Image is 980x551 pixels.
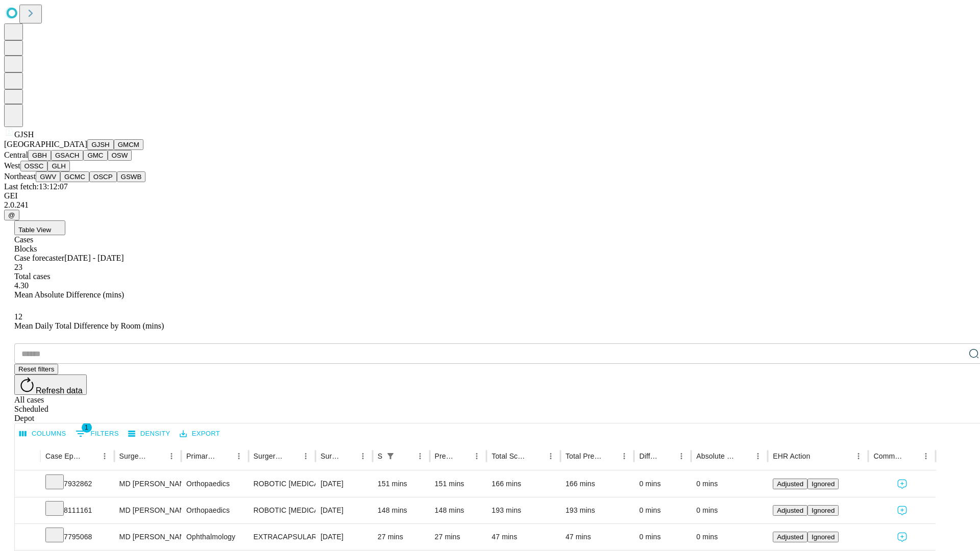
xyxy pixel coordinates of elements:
div: 27 mins [378,524,425,550]
div: Surgery Date [321,452,340,460]
button: Sort [217,449,232,463]
div: 7932862 [45,471,109,497]
div: 193 mins [566,497,629,523]
span: Total cases [14,272,50,281]
div: 148 mins [378,497,425,523]
button: Ignored [807,479,839,489]
span: Table View [18,226,51,234]
div: MD [PERSON_NAME] [PERSON_NAME] Md [119,497,176,523]
div: 0 mins [639,471,686,497]
div: 0 mins [639,497,686,523]
button: Menu [413,449,427,463]
button: Density [126,426,173,442]
button: Sort [603,449,617,463]
button: @ [4,210,19,220]
span: Adjusted [777,533,803,541]
div: 47 mins [492,524,555,550]
div: EHR Action [773,452,810,460]
button: Adjusted [773,479,807,489]
div: 47 mins [566,524,629,550]
div: 166 mins [566,471,629,497]
span: Reset filters [18,365,54,373]
div: Case Epic Id [45,452,82,460]
div: Predicted In Room Duration [435,452,455,460]
div: 8111161 [45,497,109,523]
div: Surgery Name [254,452,283,460]
button: Menu [544,449,558,463]
button: Menu [97,449,112,463]
div: Primary Service [186,452,216,460]
div: ROBOTIC [MEDICAL_DATA] KNEE TOTAL [254,497,310,523]
div: 0 mins [639,524,686,550]
button: Sort [284,449,299,463]
button: GCMC [60,171,89,182]
span: Ignored [812,533,835,541]
button: Expand [20,502,35,520]
button: OSSC [20,161,48,171]
span: @ [8,211,15,219]
div: 27 mins [435,524,482,550]
button: Ignored [807,532,839,542]
button: Menu [232,449,246,463]
div: 0 mins [696,497,763,523]
div: 166 mins [492,471,555,497]
span: Northeast [4,172,36,181]
span: 1 [82,422,92,433]
div: EXTRACAPSULAR CATARACT REMOVAL WITH [MEDICAL_DATA] [254,524,310,550]
button: Menu [356,449,370,463]
span: Adjusted [777,480,803,488]
button: GJSH [87,139,114,150]
button: Menu [164,449,179,463]
span: Ignored [812,507,835,514]
button: Sort [83,449,97,463]
div: Difference [639,452,659,460]
button: GSACH [51,150,83,161]
button: Menu [299,449,313,463]
button: Sort [341,449,356,463]
div: MD [PERSON_NAME] [PERSON_NAME] Md [119,471,176,497]
button: GMC [83,150,107,161]
button: GSWB [117,171,146,182]
button: Show filters [73,425,121,442]
span: Adjusted [777,507,803,514]
button: Ignored [807,505,839,516]
button: Table View [14,220,65,235]
button: Sort [150,449,164,463]
span: Ignored [812,480,835,488]
div: 148 mins [435,497,482,523]
div: Absolute Difference [696,452,736,460]
span: Last fetch: 13:12:07 [4,182,68,191]
button: Adjusted [773,505,807,516]
span: West [4,161,20,170]
div: Total Predicted Duration [566,452,602,460]
button: Export [177,426,223,442]
span: GJSH [14,130,34,139]
div: Orthopaedics [186,497,243,523]
button: OSW [108,150,132,161]
span: 23 [14,263,22,271]
button: Menu [617,449,631,463]
button: Select columns [17,426,69,442]
button: OSCP [89,171,117,182]
span: Case forecaster [14,254,64,262]
span: [DATE] - [DATE] [64,254,124,262]
button: Reset filters [14,364,58,374]
button: Show filters [383,449,398,463]
div: 7795068 [45,524,109,550]
button: Sort [811,449,825,463]
button: Menu [851,449,866,463]
span: Mean Absolute Difference (mins) [14,290,124,299]
span: 12 [14,312,22,321]
button: Expand [20,475,35,493]
button: GMCM [114,139,143,150]
div: 151 mins [435,471,482,497]
div: 151 mins [378,471,425,497]
div: Scheduled In Room Duration [378,452,382,460]
span: Refresh data [36,386,83,395]
div: Surgeon Name [119,452,149,460]
button: Sort [660,449,674,463]
span: [GEOGRAPHIC_DATA] [4,140,87,148]
div: Ophthalmology [186,524,243,550]
button: GWV [36,171,60,182]
div: GEI [4,191,976,201]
